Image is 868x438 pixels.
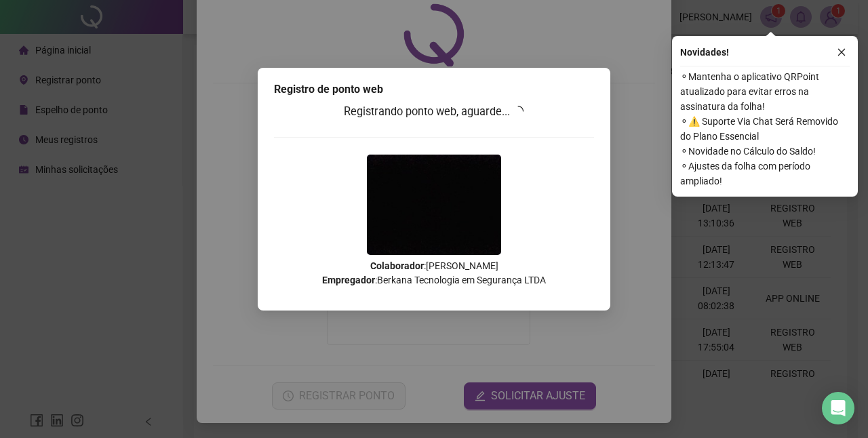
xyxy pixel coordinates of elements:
[680,159,850,188] span: ⚬ Ajustes da folha com período ampliado!
[680,69,850,114] span: ⚬ Mantenha o aplicativo QRPoint atualizado para evitar erros na assinatura da folha!
[274,259,594,287] p: : [PERSON_NAME] : Berkana Tecnologia em Segurança LTDA
[512,104,525,117] span: loading
[370,260,424,271] strong: Colaborador
[680,45,729,60] span: Novidades !
[274,103,594,121] h3: Registrando ponto web, aguarde...
[367,155,501,255] img: 9k=
[837,47,846,57] span: close
[680,114,850,144] span: ⚬ ⚠️ Suporte Via Chat Será Removido do Plano Essencial
[680,144,850,159] span: ⚬ Novidade no Cálculo do Saldo!
[322,275,375,285] strong: Empregador
[822,392,854,424] div: Open Intercom Messenger
[274,81,594,98] div: Registro de ponto web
